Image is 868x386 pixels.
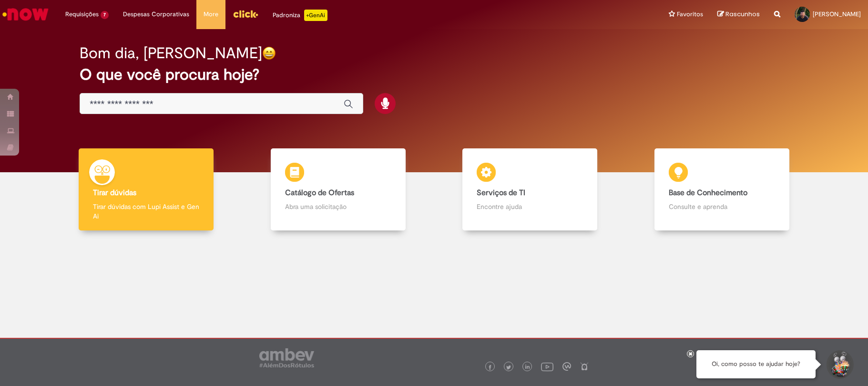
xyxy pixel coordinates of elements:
[80,66,788,83] h2: O que você procura hoje?
[477,188,525,198] b: Serviços de TI
[477,202,583,211] p: Encontre ajuda
[488,365,492,370] img: logo_footer_facebook.png
[101,11,109,19] span: 7
[304,10,327,21] p: +GenAi
[626,148,818,231] a: Base de Conhecimento Consulte e aprenda
[50,148,242,231] a: Tirar dúvidas Tirar dúvidas com Lupi Assist e Gen Ai
[717,10,760,19] a: Rascunhos
[669,202,775,211] p: Consulte e aprenda
[677,10,703,19] span: Favoritos
[580,362,589,371] img: logo_footer_naosei.png
[813,10,861,18] span: [PERSON_NAME]
[204,10,218,19] span: More
[233,7,258,21] img: click_logo_yellow_360x200.png
[1,5,50,24] img: ServiceNow
[262,46,276,60] img: happy-face.png
[669,188,747,198] b: Base de Conhecimento
[93,188,136,198] b: Tirar dúvidas
[93,202,199,221] p: Tirar dúvidas com Lupi Assist e Gen Ai
[273,10,327,21] div: Padroniza
[434,148,626,231] a: Serviços de TI Encontre ajuda
[285,188,354,198] b: Catálogo de Ofertas
[825,350,854,379] button: Iniciar Conversa de Suporte
[541,360,553,373] img: logo_footer_youtube.png
[525,365,530,370] img: logo_footer_linkedin.png
[80,45,262,62] h2: Bom dia, [PERSON_NAME]
[123,10,189,19] span: Despesas Corporativas
[242,148,434,231] a: Catálogo de Ofertas Abra uma solicitação
[506,365,511,370] img: logo_footer_twitter.png
[562,362,571,371] img: logo_footer_workplace.png
[285,202,391,211] p: Abra uma solicitação
[259,348,314,367] img: logo_footer_ambev_rotulo_gray.png
[65,10,99,19] span: Requisições
[725,10,760,19] span: Rascunhos
[696,350,816,378] div: Oi, como posso te ajudar hoje?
